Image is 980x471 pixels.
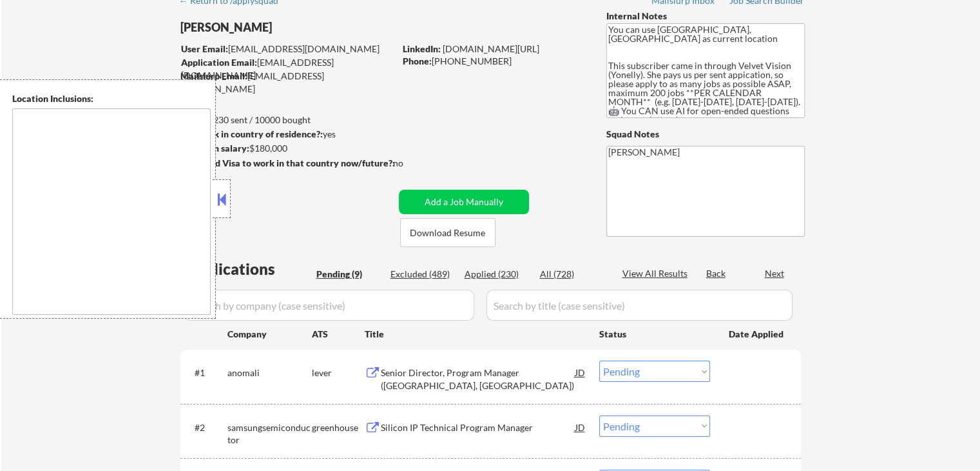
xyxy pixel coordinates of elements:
div: JD [574,416,587,439]
div: anomali [227,366,312,379]
div: Location Inclusions: [12,92,211,105]
button: Download Resume [400,218,495,247]
div: Date Applied [729,328,785,341]
div: Pending (9) [316,268,381,281]
div: Applied (230) [465,268,529,281]
a: [DOMAIN_NAME][URL] [443,43,539,54]
div: yes [180,128,390,141]
strong: Will need Visa to work in that country now/future?: [180,157,395,168]
div: [PHONE_NUMBER] [403,55,585,68]
div: [EMAIL_ADDRESS][DOMAIN_NAME] [181,56,394,81]
strong: Application Email: [181,57,257,68]
div: [EMAIL_ADDRESS][DOMAIN_NAME] [180,70,394,95]
div: 230 sent / 10000 bought [180,114,394,126]
div: View All Results [622,267,691,280]
div: lever [312,366,365,379]
button: Add a Job Manually [399,190,529,214]
div: Applications [184,261,312,277]
div: Senior Director, Program Manager ([GEOGRAPHIC_DATA], [GEOGRAPHIC_DATA]) [381,366,575,392]
strong: LinkedIn: [403,43,441,54]
strong: Phone: [403,55,432,66]
div: ATS [312,328,365,341]
div: Excluded (489) [390,268,455,281]
input: Search by company (case sensitive) [184,290,474,321]
div: Silicon IP Technical Program Manager [381,421,575,434]
strong: Can work in country of residence?: [180,128,323,139]
div: Back [706,267,727,280]
div: [EMAIL_ADDRESS][DOMAIN_NAME] [181,43,394,55]
div: All (728) [540,268,604,281]
div: greenhouse [312,421,365,434]
div: no [393,157,430,170]
div: Title [365,328,587,341]
div: Status [599,322,710,345]
div: Internal Notes [606,10,805,23]
div: #2 [195,421,217,434]
div: $180,000 [180,142,394,155]
div: Next [765,267,785,280]
div: #1 [195,366,217,379]
strong: User Email: [181,43,228,54]
input: Search by title (case sensitive) [486,290,793,321]
div: JD [574,361,587,384]
div: Squad Notes [606,128,805,141]
div: Company [227,328,312,341]
div: samsungsemiconductor [227,421,312,446]
div: [PERSON_NAME] [180,19,445,35]
strong: Mailslurp Email: [180,70,247,81]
